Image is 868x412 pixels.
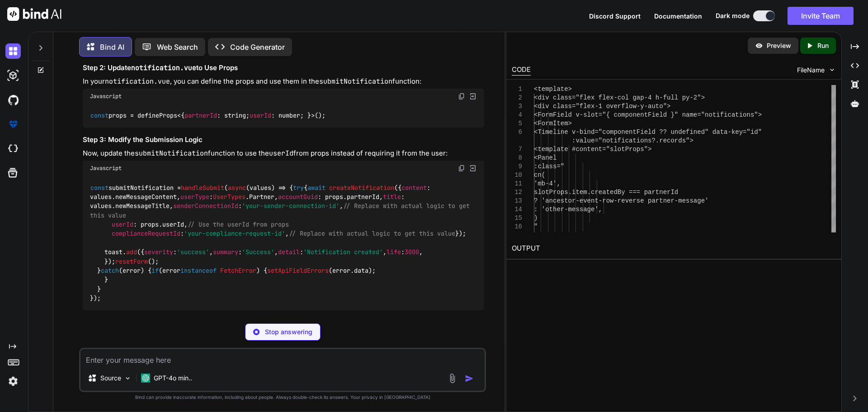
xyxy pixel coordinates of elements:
[534,85,572,93] span: <template>
[112,220,133,228] span: userId
[162,220,184,228] span: userId
[534,197,640,204] span: ? 'ancestor-event-row-revers
[188,220,289,228] span: // Use the userId from props
[534,146,651,153] span: <template #content="slotProps">
[177,248,209,256] span: 'success'
[278,248,300,256] span: detail
[469,164,477,172] img: Open in Browser
[788,7,854,25] button: Invite Team
[7,7,61,21] img: Bind AI
[83,148,484,159] p: Now, update the function to use the from props instead of requiring it from the user:
[640,197,708,204] span: e partner-message'
[534,163,564,170] span: :class="
[512,102,522,111] div: 3
[767,41,791,50] p: Preview
[458,165,465,172] img: copy
[228,184,246,192] span: async
[124,374,132,382] img: Pick Models
[512,197,522,205] div: 13
[512,154,522,162] div: 8
[686,128,762,136] span: fined" data-key="id"
[512,85,522,94] div: 1
[100,42,124,52] p: Bind AI
[512,162,522,171] div: 9
[512,214,522,223] div: 15
[512,119,522,128] div: 5
[90,112,108,120] span: const
[267,266,329,275] span: setApiFieldErrors
[101,266,119,275] span: catch
[534,103,670,110] span: <div class="flex-1 overflow-y-auto">
[154,374,192,383] p: GPT-4o min..
[512,145,522,154] div: 7
[5,117,21,132] img: premium
[100,374,121,383] p: Source
[79,394,486,401] p: Bind can provide inaccurate information, including about people. Always double-check its answers....
[269,149,293,158] code: userId
[534,94,705,101] span: <div class="flex flex-col gap-4 h-full py-2">
[512,231,522,240] div: 17
[90,165,122,172] span: Javascript
[151,266,159,275] span: if
[512,94,522,102] div: 2
[512,205,522,214] div: 14
[654,12,702,20] span: Documentation
[534,214,538,222] span: )
[141,374,150,383] img: GPT-4o mini
[213,193,245,201] span: UserTypes
[307,184,325,192] span: await
[447,373,458,384] img: attachment
[512,171,522,180] div: 10
[506,238,841,259] h2: OUTPUT
[213,248,238,256] span: summary
[181,184,224,192] span: handleSubmit
[512,111,522,119] div: 4
[131,63,196,72] code: notification.vue
[180,193,209,201] span: userType
[534,206,602,213] span: : 'other-message',
[90,111,326,120] code: props = defineProps<{ : string; : number; }>();
[250,112,271,120] span: userId
[105,77,170,86] code: notification.vue
[401,184,427,192] span: content
[184,230,285,238] span: 'your-compliance-request-id'
[157,42,198,52] p: Web Search
[90,183,473,303] code: submitNotification = ( (values) => { { ({ : values. , : . , : props. , : values. , : , : props. ,...
[469,92,477,100] img: Open in Browser
[817,41,829,50] p: Run
[572,137,693,144] span: :value="notifications?.records">
[387,248,401,256] span: life
[534,223,538,230] span: "
[589,11,641,21] button: Discord Support
[115,257,148,265] span: resetForm
[534,111,701,118] span: <FormField v-slot="{ componentField }" name=
[90,93,122,100] span: Javascript
[115,193,177,201] span: newMessageContent
[242,202,340,210] span: 'your-sender-connection-id'
[112,230,180,238] span: complianceRequestId
[648,189,678,196] span: artnerId
[293,184,304,192] span: try
[512,128,522,137] div: 6
[512,223,522,231] div: 16
[589,12,641,20] span: Discord Support
[701,111,761,118] span: "notifications">
[797,66,825,75] span: FileName
[329,184,394,192] span: createNotification
[5,92,21,108] img: githubDark
[83,63,484,73] h3: Step 2: Update to Use Props
[184,112,217,120] span: partnerId
[289,230,455,238] span: // Replace with actual logic to get this value
[534,232,538,239] span: >
[278,193,318,201] span: accountGuid
[512,180,522,188] div: 11
[534,120,572,127] span: <FormItem>
[144,248,173,256] span: severity
[5,374,21,389] img: settings
[534,180,561,187] span: 'mb-4',
[534,189,648,196] span: slotProps.item.createdBy === p
[5,68,21,83] img: darkAi-studio
[242,248,274,256] span: 'Success'
[83,76,484,87] p: In your , you can define the props and use them in the function:
[828,66,836,74] img: chevron down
